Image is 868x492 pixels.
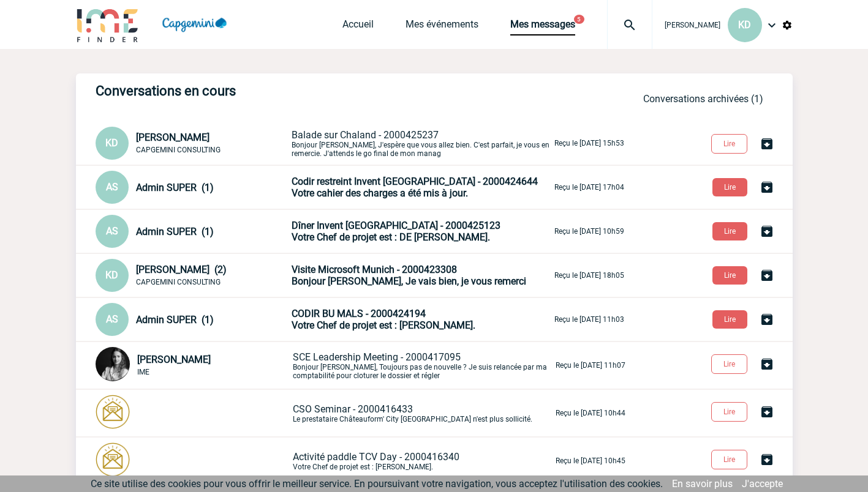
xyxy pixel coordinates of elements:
[96,181,624,192] a: AS Admin SUPER (1) Codir restreint Invent [GEOGRAPHIC_DATA] - 2000424644Votre cahier des charges ...
[96,454,625,466] a: Activité paddle TCV Day - 2000416340Votre Chef de projet est : [PERSON_NAME]. Reçu le [DATE] 10h45
[96,225,624,236] a: AS Admin SUPER (1) Dîner Invent [GEOGRAPHIC_DATA] - 2000425123Votre Chef de projet est : DE [PERS...
[293,351,553,380] p: Bonjour [PERSON_NAME], Toujours pas de nouvelle ? Je suis relancée par ma comptabilité pour clotu...
[96,215,289,248] div: Conversation privée : Client - Agence
[711,450,747,469] button: Lire
[701,453,760,464] a: Lire
[292,129,439,141] span: Balade sur Chaland - 2000425237
[292,308,426,319] span: CODIR BU MALS - 2000424194
[96,136,624,148] a: KD [PERSON_NAME] CAPGEMINI CONSULTING Balade sur Chaland - 2000425237Bonjour [PERSON_NAME], J'esp...
[703,181,760,192] a: Lire
[760,136,774,151] img: Archiver la conversation
[106,225,118,237] span: AS
[556,457,625,465] p: Reçu le [DATE] 10h45
[96,395,290,431] div: Conversation privée : Client - Agence
[556,409,625,417] p: Reçu le [DATE] 10h44
[672,478,733,490] a: En savoir plus
[76,7,140,42] img: IME-Finder
[554,183,624,192] p: Reçu le [DATE] 17h04
[712,178,747,196] button: Lire
[742,478,783,490] a: J'accepte
[760,404,774,419] img: Archiver la conversation
[711,134,747,154] button: Lire
[711,354,747,374] button: Lire
[136,314,214,326] span: Admin SUPER (1)
[136,264,227,275] span: [PERSON_NAME] (2)
[554,271,624,280] p: Reçu le [DATE] 18h05
[703,269,760,280] a: Lire
[760,224,774,239] img: Archiver la conversation
[91,478,663,490] span: Ce site utilise des cookies pour vous offrir le meilleur service. En poursuivant votre navigation...
[136,132,209,143] span: [PERSON_NAME]
[96,313,624,324] a: AS Admin SUPER (1) CODIR BU MALS - 2000424194Votre Chef de projet est : [PERSON_NAME]. Reçu le [D...
[760,357,774,371] img: Archiver la conversation
[701,405,760,417] a: Lire
[106,313,118,325] span: AS
[643,93,763,105] a: Conversations archivées (1)
[292,319,475,331] span: Votre Chef de projet est : [PERSON_NAME].
[510,18,575,35] a: Mes messages
[105,137,118,149] span: KD
[712,266,747,285] button: Lire
[760,312,774,327] img: Archiver la conversation
[554,315,624,324] p: Reçu le [DATE] 11h03
[554,227,624,236] p: Reçu le [DATE] 10h59
[703,225,760,236] a: Lire
[105,269,118,281] span: KD
[106,181,118,193] span: AS
[136,226,214,237] span: Admin SUPER (1)
[574,15,584,24] button: 5
[701,357,760,369] a: Lire
[760,268,774,283] img: Archiver la conversation
[760,180,774,195] img: Archiver la conversation
[96,359,625,370] a: [PERSON_NAME] IME SCE Leadership Meeting - 2000417095Bonjour [PERSON_NAME], Toujours pas de nouve...
[96,259,289,292] div: Conversation privée : Client - Agence
[96,442,290,479] div: Conversation privée : Client - Agence
[136,182,214,193] span: Admin SUPER (1)
[292,264,457,275] span: Visite Microsoft Munich - 2000423308
[701,137,760,149] a: Lire
[738,19,751,31] span: KD
[136,278,221,286] span: CAPGEMINI CONSULTING
[137,368,149,376] span: IME
[96,127,289,160] div: Conversation privée : Client - Agence
[293,403,553,423] p: Le prestataire Châteauform' City [GEOGRAPHIC_DATA] n'est plus sollicité.
[342,18,374,35] a: Accueil
[293,403,413,415] span: CSO Seminar - 2000416433
[292,176,538,187] span: Codir restreint Invent [GEOGRAPHIC_DATA] - 2000424644
[96,347,130,381] img: 121546-0.jpg
[292,187,468,199] span: Votre cahier des charges a été mis à jour.
[711,402,747,422] button: Lire
[292,231,490,243] span: Votre Chef de projet est : DE [PERSON_NAME].
[96,83,463,99] h3: Conversations en cours
[292,220,500,231] span: Dîner Invent [GEOGRAPHIC_DATA] - 2000425123
[665,21,720,29] span: [PERSON_NAME]
[293,451,459,463] span: Activité paddle TCV Day - 2000416340
[712,222,747,240] button: Lire
[96,303,289,336] div: Conversation privée : Client - Agence
[137,354,211,365] span: [PERSON_NAME]
[556,361,625,370] p: Reçu le [DATE] 11h07
[712,310,747,329] button: Lire
[96,395,130,429] img: photonotifcontact.png
[136,146,221,154] span: CAPGEMINI CONSULTING
[292,275,526,287] span: Bonjour [PERSON_NAME], Je vais bien, je vous remerci
[96,406,625,418] a: CSO Seminar - 2000416433Le prestataire Châteauform' City [GEOGRAPHIC_DATA] n'est plus sollicité. ...
[96,269,624,280] a: KD [PERSON_NAME] (2) CAPGEMINI CONSULTING Visite Microsoft Munich - 2000423308Bonjour [PERSON_NAM...
[96,171,289,204] div: Conversation privée : Client - Agence
[96,442,130,477] img: photonotifcontact.png
[293,451,553,471] p: Votre Chef de projet est : [PERSON_NAME].
[292,129,552,158] p: Bonjour [PERSON_NAME], J'espère que vous allez bien. C'est parfait, je vous en remercie. J'attend...
[293,351,461,363] span: SCE Leadership Meeting - 2000417095
[96,347,290,384] div: Conversation privée : Client - Agence
[760,452,774,467] img: Archiver la conversation
[406,18,478,35] a: Mes événements
[554,139,624,147] p: Reçu le [DATE] 15h53
[703,313,760,324] a: Lire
